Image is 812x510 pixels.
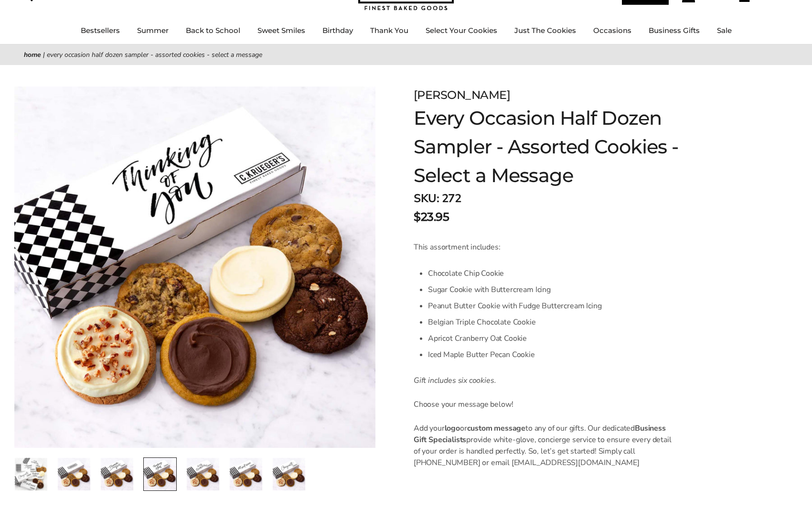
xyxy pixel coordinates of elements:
nav: breadcrumbs [24,49,788,60]
iframe: Sign Up via Text for Offers [8,474,99,502]
a: 3 / 7 [100,457,134,491]
span: Sugar Cookie with Buttercream Icing [428,284,551,295]
em: Gift includes six cookies. [414,375,496,386]
span: 272 [442,191,461,206]
img: Every Occasion Half Dozen Sampler - Assorted Cookies - Select a Message [187,458,219,490]
span: | [43,50,45,59]
p: Add your or to any of our gifts. Our dedicated provide white-glove, concierge service to ensure e... [414,423,675,468]
img: Every Occasion Half Dozen Sampler - Assorted Cookies - Select a Message [14,87,375,448]
a: Back to School [186,26,240,35]
h1: Every Occasion Half Dozen Sampler - Assorted Cookies - Select a Message [414,104,718,190]
span: $23.95 [414,208,449,226]
a: 4 / 7 [143,457,177,491]
img: Every Occasion Half Dozen Sampler - Assorted Cookies - Select a Message [15,458,47,490]
strong: SKU: [414,191,439,206]
span: This assortment includes: [414,242,501,252]
a: Birthday [322,26,353,35]
a: 6 / 7 [229,457,263,491]
a: Select Your Cookies [426,26,497,35]
a: Business Gifts [649,26,700,35]
a: Just The Cookies [514,26,576,35]
strong: logo [445,423,460,434]
a: 5 / 7 [186,457,220,491]
a: 7 / 7 [272,457,306,491]
img: Every Occasion Half Dozen Sampler - Assorted Cookies - Select a Message [230,458,262,490]
span: Peanut Butter Cookie with Fudge Buttercream Icing [428,301,601,311]
strong: Business Gift Specialists [414,423,666,445]
span: Apricot Cranberry Oat Cookie [428,333,527,344]
strong: custom message [467,423,526,434]
img: Every Occasion Half Dozen Sampler - Assorted Cookies - Select a Message [58,458,90,490]
img: Every Occasion Half Dozen Sampler - Assorted Cookies - Select a Message [273,458,305,490]
a: 2 / 7 [57,457,91,491]
a: Sweet Smiles [257,26,305,35]
a: Sale [717,26,732,35]
img: Every Occasion Half Dozen Sampler - Assorted Cookies - Select a Message [101,458,133,490]
span: Choose your message below! [414,399,513,410]
a: Occasions [593,26,631,35]
a: Thank You [370,26,408,35]
span: Chocolate Chip Cookie [428,268,504,279]
img: Every Occasion Half Dozen Sampler - Assorted Cookies - Select a Message [144,458,176,490]
span: Iced Maple Butter Pecan Cookie [428,349,535,360]
a: Home [24,50,41,59]
a: Summer [137,26,169,35]
span: Belgian Triple Chocolate Cookie [428,317,536,327]
a: Bestsellers [81,26,120,35]
a: 1 / 7 [14,457,48,491]
span: Every Occasion Half Dozen Sampler - Assorted Cookies - Select a Message [47,50,262,59]
div: [PERSON_NAME] [414,87,718,104]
